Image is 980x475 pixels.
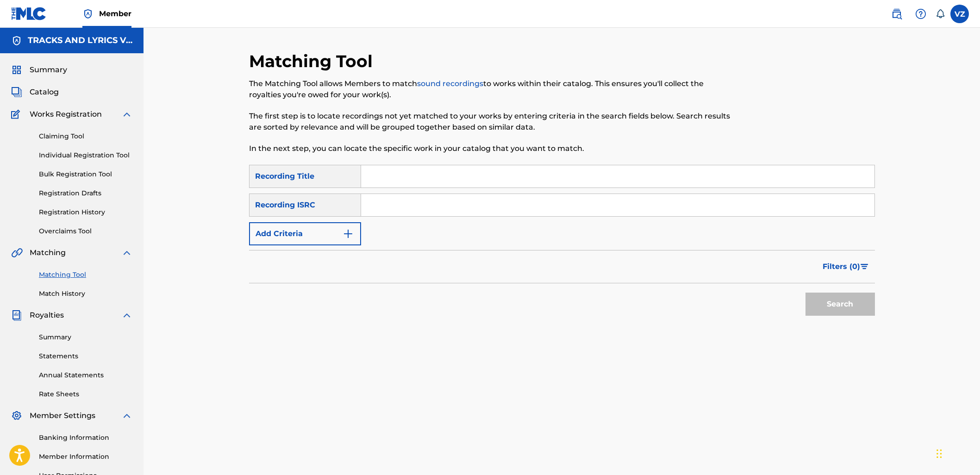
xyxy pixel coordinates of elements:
span: Summary [30,64,67,75]
a: Overclaims Tool [39,226,132,236]
a: Bulk Registration Tool [39,169,132,179]
span: Member Settings [30,410,95,421]
span: Works Registration [30,109,102,120]
img: Summary [11,64,22,75]
button: Filters (0) [817,255,875,278]
img: expand [121,247,132,258]
a: Match History [39,289,132,299]
div: User Menu [950,5,969,23]
h2: Matching Tool [249,51,377,72]
iframe: Chat Widget [934,431,980,475]
div: Drag [936,440,942,468]
img: search [891,8,902,19]
img: Accounts [11,35,22,46]
img: Member Settings [11,410,22,421]
span: Matching [30,247,66,258]
span: Filters ( 0 ) [823,261,860,272]
a: Matching Tool [39,270,132,280]
a: Statements [39,351,132,361]
img: Royalties [11,310,22,321]
a: sound recordings [417,79,483,88]
img: MLC Logo [11,7,47,20]
img: expand [121,109,132,120]
span: Royalties [30,310,64,321]
p: The first step is to locate recordings not yet matched to your works by entering criteria in the ... [249,111,731,133]
img: Matching [11,247,23,258]
img: 9d2ae6d4665cec9f34b9.svg [343,228,354,239]
img: Works Registration [11,109,23,120]
form: Search Form [249,165,875,320]
a: Rate Sheets [39,389,132,399]
span: Catalog [30,87,59,98]
a: Member Information [39,452,132,462]
a: Public Search [887,5,906,23]
a: Annual Statements [39,370,132,380]
iframe: Resource Center [954,320,980,394]
a: Claiming Tool [39,131,132,141]
div: Help [911,5,930,23]
img: filter [861,264,868,269]
a: Banking Information [39,433,132,443]
p: The Matching Tool allows Members to match to works within their catalog. This ensures you'll coll... [249,78,731,100]
a: SummarySummary [11,64,67,75]
button: Add Criteria [249,222,361,245]
img: Top Rightsholder [82,8,94,19]
img: expand [121,310,132,321]
img: Catalog [11,87,22,98]
a: CatalogCatalog [11,87,59,98]
a: Registration Drafts [39,188,132,198]
a: Registration History [39,207,132,217]
a: Summary [39,332,132,342]
img: help [915,8,926,19]
h5: TRACKS AND LYRICS VIZUAL [28,35,132,46]
span: Member [99,8,131,19]
a: Individual Registration Tool [39,150,132,160]
img: expand [121,410,132,421]
div: Notifications [936,9,945,19]
p: In the next step, you can locate the specific work in your catalog that you want to match. [249,143,731,154]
